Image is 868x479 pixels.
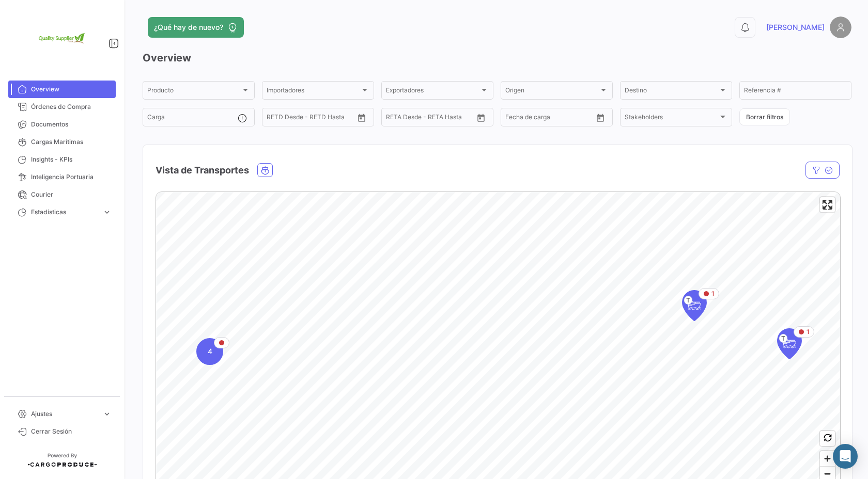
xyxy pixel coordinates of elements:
[505,88,599,95] span: Origen
[820,451,835,466] button: Zoom in
[208,346,212,357] span: 4
[625,88,718,95] span: Destino
[386,115,405,122] input: Desde
[258,164,272,177] button: Ocean
[8,133,116,151] a: Cargas Marítimas
[684,296,692,305] span: T
[820,197,835,212] button: Enter fullscreen
[473,110,489,125] button: Open calendar
[505,115,524,122] input: Desde
[102,207,112,217] span: expand_more
[779,334,787,343] span: T
[412,115,454,122] input: Hasta
[593,110,608,125] button: Open calendar
[8,98,116,116] a: Órdenes de Compra
[8,186,116,203] a: Courier
[148,17,244,38] button: ¿Qué hay de nuevo?
[147,88,241,95] span: Producto
[31,207,98,217] span: Estadísticas
[31,190,112,199] span: Courier
[8,81,116,98] a: Overview
[31,155,112,164] span: Insights - KPIs
[8,116,116,133] a: Documentos
[8,168,116,186] a: Inteligencia Portuaria
[830,17,851,38] img: placeholder-user.png
[682,290,707,321] div: Map marker
[711,289,715,298] span: 1
[807,327,810,337] span: 1
[739,108,790,125] button: Borrar filtros
[31,427,112,436] span: Cerrar Sesión
[625,115,718,122] span: Stakeholders
[156,163,249,178] h4: Vista de Transportes
[31,102,112,111] span: Órdenes de Compra
[31,409,98,419] span: Ajustes
[143,51,851,65] h3: Overview
[766,22,825,33] span: [PERSON_NAME]
[154,22,223,33] span: ¿Qué hay de nuevo?
[267,88,360,95] span: Importadores
[31,85,112,94] span: Overview
[31,172,112,182] span: Inteligencia Portuaria
[833,444,858,469] div: Abrir Intercom Messenger
[386,88,479,95] span: Exportadores
[354,110,369,125] button: Open calendar
[31,120,112,129] span: Documentos
[102,409,112,419] span: expand_more
[8,151,116,168] a: Insights - KPIs
[36,12,88,64] img: 2e1e32d8-98e2-4bbc-880e-a7f20153c351.png
[777,328,802,359] div: Map marker
[31,137,112,147] span: Cargas Marítimas
[531,115,573,122] input: Hasta
[196,338,223,365] div: Map marker
[292,115,334,122] input: Hasta
[267,115,285,122] input: Desde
